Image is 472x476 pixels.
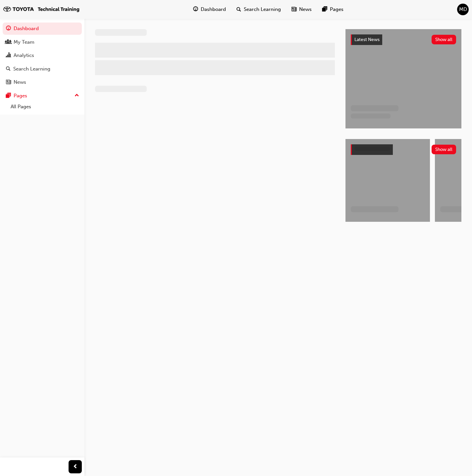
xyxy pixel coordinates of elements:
span: pages-icon [322,5,327,14]
span: guage-icon [6,26,11,32]
button: Show all [432,35,456,44]
a: guage-iconDashboard [188,3,231,16]
button: Pages [3,90,82,102]
span: news-icon [6,79,11,85]
span: guage-icon [193,5,198,14]
span: MD [459,6,467,13]
span: chart-icon [6,53,11,59]
button: DashboardMy TeamAnalyticsSearch LearningNews [3,21,82,90]
a: All Pages [8,102,82,112]
img: tt [3,6,79,13]
span: Search Learning [244,6,281,13]
a: News [3,76,82,88]
button: Show all [432,145,456,154]
span: people-icon [6,39,11,45]
span: pages-icon [6,93,11,99]
div: My Team [14,38,34,46]
div: Pages [14,92,27,100]
div: News [14,78,26,86]
span: Dashboard [201,6,226,13]
span: Pages [330,6,343,13]
span: Latest News [354,37,380,42]
span: up-icon [75,91,79,100]
a: Search Learning [3,63,82,75]
a: search-iconSearch Learning [231,3,286,16]
a: pages-iconPages [317,3,349,16]
a: news-iconNews [286,3,317,16]
div: Search Learning [13,65,50,73]
span: news-icon [291,5,296,14]
button: MD [457,4,469,15]
div: Analytics [14,52,34,59]
span: News [299,6,312,13]
span: search-icon [236,5,241,14]
span: search-icon [6,66,11,72]
a: Dashboard [3,23,82,35]
a: Latest NewsShow all [351,34,456,45]
a: Show all [351,144,456,155]
span: prev-icon [73,463,78,471]
a: Analytics [3,49,82,62]
a: My Team [3,36,82,48]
